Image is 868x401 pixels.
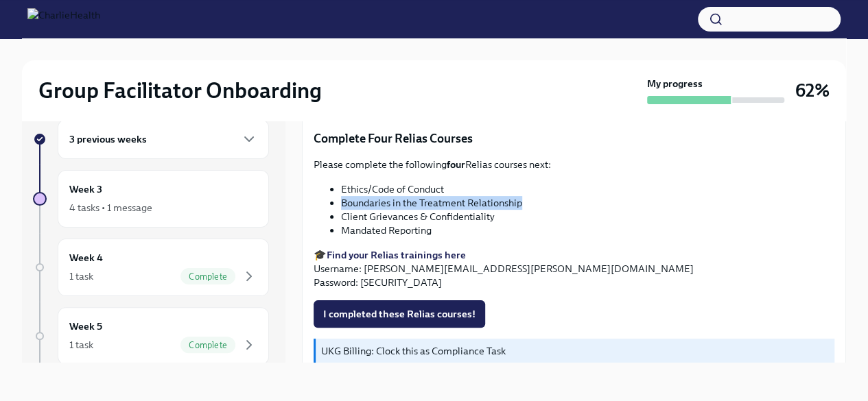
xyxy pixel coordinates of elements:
[647,77,703,90] strong: My progress
[69,250,103,265] h6: Week 4
[341,223,834,237] li: Mandated Reporting
[447,158,465,171] strong: four
[33,307,269,365] a: Week 51 taskComplete
[180,340,235,350] span: Complete
[180,271,235,282] span: Complete
[69,319,102,334] h6: Week 5
[314,248,834,289] p: 🎓 Username: [PERSON_NAME][EMAIL_ADDRESS][PERSON_NAME][DOMAIN_NAME] Password: [SECURITY_DATA]
[69,182,102,197] h6: Week 3
[314,158,834,171] p: Please complete the following Relias courses next:
[321,344,829,358] p: UKG Billing: Clock this as Compliance Task
[69,269,93,283] div: 1 task
[33,170,269,228] a: Week 34 tasks • 1 message
[795,78,830,103] h3: 62%
[314,130,834,147] p: Complete Four Relias Courses
[327,249,466,261] a: Find your Relias trainings here
[341,210,834,223] li: Client Grievances & Confidentiality
[27,8,100,30] img: CharlieHealth
[69,132,147,147] h6: 3 previous weeks
[58,119,269,159] div: 3 previous weeks
[341,182,834,196] li: Ethics/Code of Conduct
[323,307,476,321] span: I completed these Relias courses!
[33,239,269,296] a: Week 41 taskComplete
[341,196,834,210] li: Boundaries in the Treatment Relationship
[314,300,485,328] button: I completed these Relias courses!
[69,338,93,352] div: 1 task
[69,201,152,215] div: 4 tasks • 1 message
[38,77,322,104] h2: Group Facilitator Onboarding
